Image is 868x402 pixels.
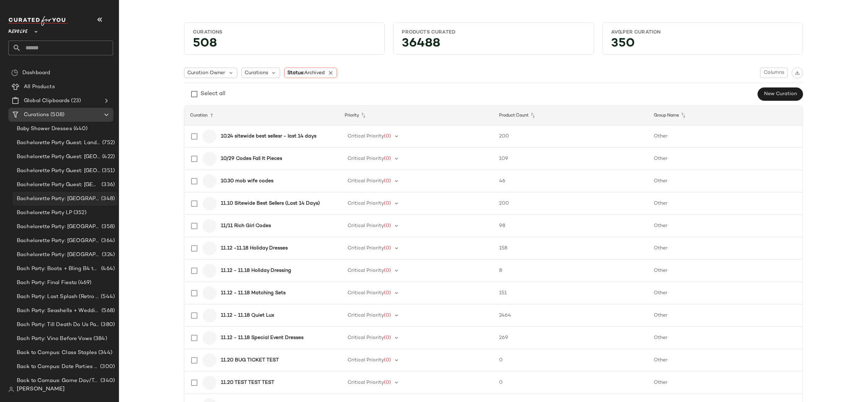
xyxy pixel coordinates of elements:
[384,268,391,273] span: (0)
[348,156,384,161] span: Critical Priority
[648,327,803,349] td: Other
[648,372,803,394] td: Other
[92,335,107,343] span: (384)
[758,87,803,101] button: New Curation
[99,377,115,385] span: (340)
[402,29,585,36] div: Products Curated
[17,307,100,315] span: Bach Party: Seashells + Wedding Bells
[648,282,803,304] td: Other
[348,358,384,363] span: Critical Priority
[17,167,100,175] span: Bachelorette Party Guest: [GEOGRAPHIC_DATA]
[187,69,225,77] span: Curation Owner
[493,106,648,125] th: Product Count
[11,69,18,76] img: svg%3e
[8,24,28,36] span: Revolve
[384,380,391,385] span: (0)
[100,195,115,203] span: (348)
[396,38,590,51] div: 36488
[17,279,77,287] span: Bach Party: Final Fiesta
[384,178,391,184] span: (0)
[97,349,112,357] span: (344)
[221,357,279,364] b: 11.20 BUG TICKET TEST
[493,170,648,192] td: 46
[17,265,100,273] span: Bach Party: Boots + Bling B4 the Ring
[339,106,494,125] th: Priority
[17,139,101,147] span: Bachelorette Party Guest: Landing Page
[221,222,271,230] b: 11/11 Rich Girl Codes
[493,260,648,282] td: 8
[760,68,787,78] button: Columns
[8,387,14,392] img: svg%3e
[17,209,72,217] span: Bachelorette Party LP
[384,290,391,296] span: (0)
[100,265,115,273] span: (464)
[648,192,803,215] td: Other
[17,293,99,301] span: Bach Party: Last Splash (Retro [GEOGRAPHIC_DATA])
[221,312,274,319] b: 11.12 - 11.18 Quiet Lux
[648,106,803,125] th: Group Name
[17,195,100,203] span: Bachelorette Party: [GEOGRAPHIC_DATA]
[100,167,115,175] span: (351)
[384,246,391,251] span: (0)
[17,363,99,371] span: Back to Campus: Date Parties & Semi Formals
[17,251,100,259] span: Bachelorette Party: [GEOGRAPHIC_DATA]
[763,70,784,76] span: Columns
[221,245,288,252] b: 11.12 -11.18 Holiday Dresses
[221,155,282,162] b: 10/29 Codes Fall It Pieces
[77,279,91,287] span: (469)
[17,181,100,189] span: Bachelorette Party Guest: [GEOGRAPHIC_DATA]
[493,349,648,372] td: 0
[648,237,803,260] td: Other
[17,237,100,245] span: Bachelorette Party: [GEOGRAPHIC_DATA]
[611,29,794,36] div: Avg.per Curation
[17,125,72,133] span: Baby Shower Dresses
[384,223,391,228] span: (0)
[221,334,303,341] b: 11.12 - 11.18 Special Event Dresses
[201,90,225,98] div: Select all
[648,148,803,170] td: Other
[49,111,64,119] span: (508)
[99,363,115,371] span: (300)
[384,201,391,206] span: (0)
[72,209,86,217] span: (352)
[70,97,81,105] span: (23)
[221,200,320,207] b: 11.10 Sitewide Best Sellers (Last 14 Days)
[384,134,391,139] span: (0)
[221,133,316,140] b: 10.24 sitewide best sellesr - last 14 days
[493,327,648,349] td: 269
[493,304,648,327] td: 2464
[648,260,803,282] td: Other
[348,178,384,184] span: Critical Priority
[100,237,115,245] span: (364)
[384,156,391,161] span: (0)
[24,83,55,91] span: All Products
[348,335,384,340] span: Critical Priority
[493,125,648,148] td: 200
[287,69,325,77] span: Status:
[24,97,70,105] span: Global Clipboards
[100,181,115,189] span: (336)
[348,313,384,318] span: Critical Priority
[605,38,800,51] div: 350
[99,293,115,301] span: (544)
[348,223,384,228] span: Critical Priority
[17,153,101,161] span: Bachelorette Party Guest: [GEOGRAPHIC_DATA]
[493,215,648,237] td: 98
[187,38,381,51] div: 508
[764,91,797,97] span: New Curation
[101,139,115,147] span: (752)
[493,282,648,304] td: 151
[101,153,115,161] span: (422)
[100,251,115,259] span: (324)
[348,201,384,206] span: Critical Priority
[348,268,384,273] span: Critical Priority
[72,125,88,133] span: (440)
[100,307,115,315] span: (568)
[648,349,803,372] td: Other
[22,69,50,77] span: Dashboard
[493,192,648,215] td: 200
[384,313,391,318] span: (0)
[17,321,99,329] span: Bach Party: Till Death Do Us Party
[17,349,97,357] span: Back to Campus: Class Staples
[221,289,286,297] b: 11.12 - 11.18 Matching Sets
